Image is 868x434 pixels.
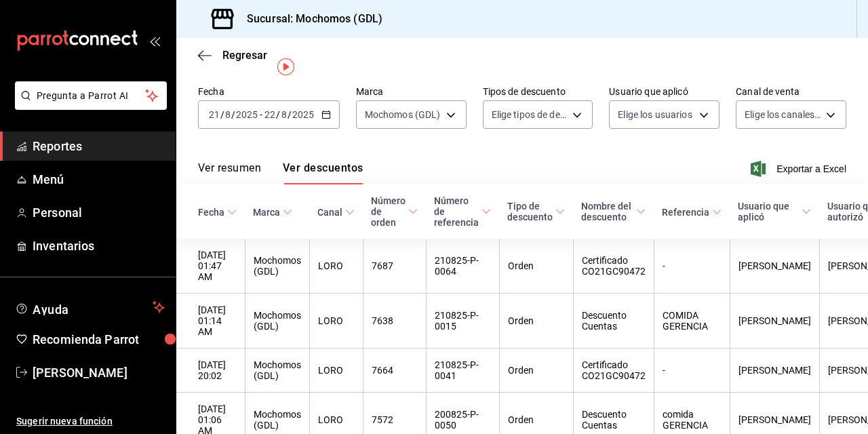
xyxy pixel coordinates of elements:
th: 210825-P-0064 [426,239,499,294]
th: Mochomos (GDL) [245,239,309,294]
th: Descuento Cuentas [573,294,654,349]
span: Nombre del descuento [581,201,646,222]
span: / [231,109,235,120]
img: Marcador de información sobre herramientas [277,58,294,75]
span: - [260,109,262,120]
th: 7638 [363,294,426,349]
th: 210825-P-0041 [426,349,499,393]
span: Número de referencia [434,195,491,228]
th: LORO [309,294,363,349]
span: Fecha [198,207,237,218]
font: Canal [317,207,342,218]
label: Canal de venta [736,87,846,96]
font: Inventarios [33,239,94,253]
font: Reportes [33,139,82,153]
th: [PERSON_NAME] [730,349,819,393]
th: [DATE] 01:47 AM [176,239,245,294]
button: Ver descuentos [283,161,363,184]
span: Tipo de descuento [507,201,565,222]
th: [PERSON_NAME] [730,239,819,294]
input: -- [208,109,220,120]
th: [DATE] 20:02 [176,349,245,393]
font: Usuario que aplicó [738,201,799,222]
span: Usuario que aplicó [738,201,811,222]
font: Número de referencia [434,195,479,228]
label: Marca [356,87,467,96]
font: Tipo de descuento [507,201,553,222]
input: -- [224,109,231,120]
h3: Sucursal: Mochomos (GDL) [236,11,382,27]
span: Ayuda [33,299,147,315]
label: Fecha [198,87,340,96]
span: Referencia [662,207,722,218]
label: Usuario que aplicó [609,87,719,96]
th: LORO [309,349,363,393]
th: Mochomos (GDL) [245,294,309,349]
th: 7664 [363,349,426,393]
font: Fecha [198,207,224,218]
th: Certificado CO21GC90472 [573,349,654,393]
button: Exportar a Excel [753,161,846,177]
div: Pestañas de navegación [198,161,363,184]
font: Número de orden [371,195,406,228]
a: Pregunta a Parrot AI [9,98,167,113]
span: / [276,109,280,120]
th: 7687 [363,239,426,294]
span: Regresar [222,49,267,62]
font: Marca [253,207,280,218]
th: LORO [309,239,363,294]
font: Ver resumen [198,161,261,175]
span: Pregunta a Parrot AI [37,89,146,103]
th: [PERSON_NAME] [730,294,819,349]
input: ---- [292,109,315,120]
input: -- [264,109,276,120]
font: Recomienda Parrot [33,332,139,347]
th: COMIDA GERENCIA [654,294,730,349]
font: Nombre del descuento [581,201,633,222]
button: open_drawer_menu [149,35,160,46]
th: - [654,239,730,294]
font: [PERSON_NAME] [33,366,127,380]
button: Pregunta a Parrot AI [15,81,167,110]
button: Regresar [198,49,267,62]
span: / [220,109,224,120]
font: Exportar a Excel [776,163,846,174]
label: Tipos de descuento [483,87,593,96]
span: Canal [317,207,355,218]
th: - [654,349,730,393]
th: Certificado CO21GC90472 [573,239,654,294]
input: ---- [235,109,258,120]
span: Elige los canales de venta [745,108,821,121]
th: Mochomos (GDL) [245,349,309,393]
span: Marca [253,207,292,218]
span: / [288,109,292,120]
span: Mochomos (GDL) [365,108,441,121]
th: [DATE] 01:14 AM [176,294,245,349]
span: Elige los usuarios [618,108,692,121]
font: Sugerir nueva función [16,416,113,427]
font: Personal [33,205,82,220]
th: Orden [499,239,573,294]
th: 210825-P-0015 [426,294,499,349]
span: Elige tipos de descuento [492,108,568,121]
span: Número de orden [371,195,418,228]
th: Orden [499,349,573,393]
font: Referencia [662,207,709,218]
font: Menú [33,172,64,186]
input: -- [281,109,288,120]
th: Orden [499,294,573,349]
